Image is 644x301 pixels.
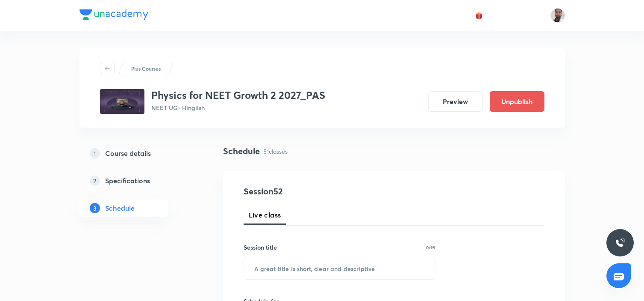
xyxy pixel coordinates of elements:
[244,185,400,198] h4: Session 52
[428,91,483,112] button: Preview
[79,9,148,20] img: Company Logo
[426,245,435,250] p: 0/99
[475,12,483,19] img: avatar
[79,145,196,162] a: 1Course details
[615,238,625,248] img: ttu
[100,89,144,114] img: c2757c47310544c6933182623c542bb0.jpg
[151,89,325,101] h3: Physics for NEET Growth 2 2027_PAS
[472,9,486,22] button: avatar
[131,65,161,72] p: Plus Courses
[90,176,100,186] p: 2
[223,145,260,158] h4: Schedule
[244,257,435,279] input: A great title is short, clear and descriptive
[79,9,148,22] a: Company Logo
[105,176,150,186] h5: Specifications
[151,103,325,112] p: NEET UG • Hinglish
[90,148,100,158] p: 1
[550,8,565,23] img: SHAHNAWAZ AHMAD
[263,147,288,156] p: 51 classes
[490,91,544,112] button: Unpublish
[105,203,135,213] h5: Schedule
[249,210,281,220] span: Live class
[244,243,277,252] h6: Session title
[90,203,100,213] p: 3
[105,148,151,158] h5: Course details
[79,172,196,189] a: 2Specifications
